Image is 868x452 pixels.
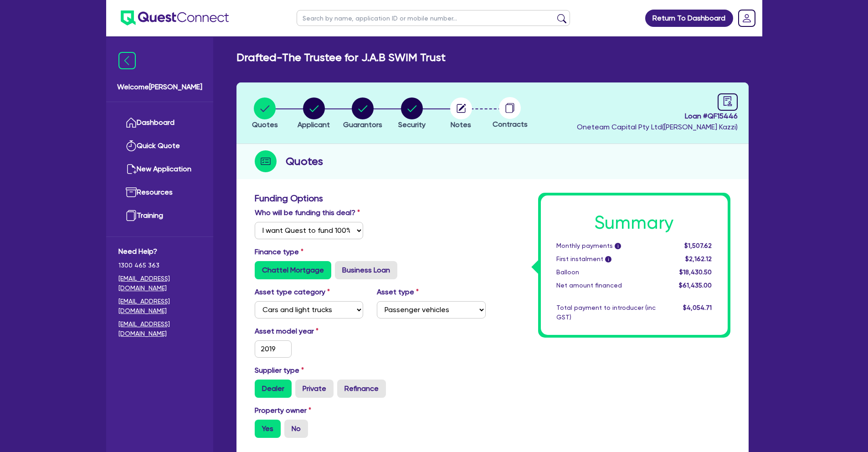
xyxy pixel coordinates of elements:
a: Resources [118,181,201,204]
span: Quotes [252,120,278,129]
label: Chattel Mortgage [255,261,331,279]
div: Balloon [550,267,663,277]
a: Dropdown toggle [735,6,759,30]
label: Refinance [337,380,386,398]
span: $2,162.12 [685,255,712,262]
span: Applicant [298,120,330,129]
div: Monthly payments [550,241,663,251]
label: Business Loan [335,261,397,279]
label: Finance type [255,247,303,257]
img: new-application [126,164,137,175]
a: Return To Dashboard [645,10,733,27]
img: quick-quote [126,140,137,151]
a: Quick Quote [118,134,201,158]
span: audit [723,96,733,106]
a: New Application [118,158,201,181]
button: Applicant [297,97,330,131]
span: $61,435.00 [679,282,712,289]
input: Search by name, application ID or mobile number... [297,10,570,26]
span: $1,507.62 [684,242,712,249]
span: Welcome [PERSON_NAME] [117,82,202,92]
h2: Quotes [286,153,323,169]
div: First instalment [550,254,663,264]
span: i [605,256,611,262]
label: Asset type [377,287,419,298]
label: Supplier type [255,365,304,376]
h3: Funding Options [255,193,486,204]
a: Dashboard [118,111,201,134]
button: Notes [450,97,473,131]
div: Total payment to introducer (inc GST) [550,303,663,322]
img: quest-connect-logo-blue [121,10,229,26]
span: Need Help? [118,246,201,257]
span: Notes [451,120,471,129]
span: Contracts [493,120,528,128]
span: Oneteam Capital Pty Ltd ( [PERSON_NAME] Kazzi ) [577,123,738,131]
img: resources [126,187,137,198]
a: [EMAIL_ADDRESS][DOMAIN_NAME] [118,274,201,293]
label: Asset type category [255,287,330,298]
label: Yes [255,420,281,438]
a: [EMAIL_ADDRESS][DOMAIN_NAME] [118,319,201,339]
h1: Summary [556,212,712,234]
button: Quotes [252,97,278,131]
span: $4,054.71 [683,304,712,311]
span: $18,430.50 [679,268,712,276]
span: Security [398,120,426,129]
label: No [284,420,308,438]
a: [EMAIL_ADDRESS][DOMAIN_NAME] [118,297,201,316]
span: Guarantors [343,120,382,129]
div: Net amount financed [550,281,663,290]
label: Private [295,380,334,398]
img: step-icon [255,150,277,172]
a: Training [118,204,201,227]
button: Security [398,97,426,131]
img: training [126,210,137,221]
label: Asset model year [248,326,370,337]
button: Guarantors [343,97,383,131]
span: Loan # QF15446 [577,111,738,122]
img: icon-menu-close [118,52,136,69]
span: i [615,243,621,249]
label: Who will be funding this deal? [255,207,360,218]
label: Dealer [255,380,292,398]
label: Property owner [255,405,311,416]
span: 1300 465 363 [118,261,201,270]
h2: Drafted - The Trustee for J.A.B SWIM Trust [236,51,446,64]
